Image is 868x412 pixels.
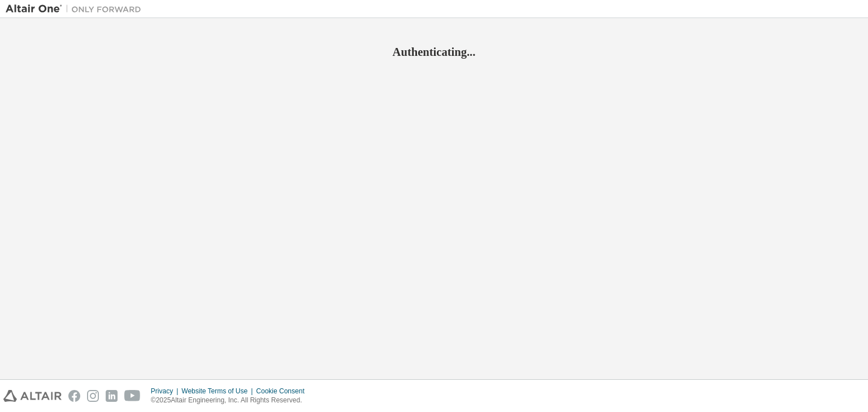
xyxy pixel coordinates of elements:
[6,3,147,15] img: Altair One
[106,390,118,402] img: linkedin.svg
[87,390,99,402] img: instagram.svg
[6,45,862,59] h2: Authenticating...
[181,387,256,396] div: Website Terms of Use
[151,387,181,396] div: Privacy
[151,396,311,405] p: © 2025 Altair Engineering, Inc. All Rights Reserved.
[68,390,80,402] img: facebook.svg
[3,390,62,402] img: altair_logo.svg
[124,390,141,402] img: youtube.svg
[256,387,311,396] div: Cookie Consent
